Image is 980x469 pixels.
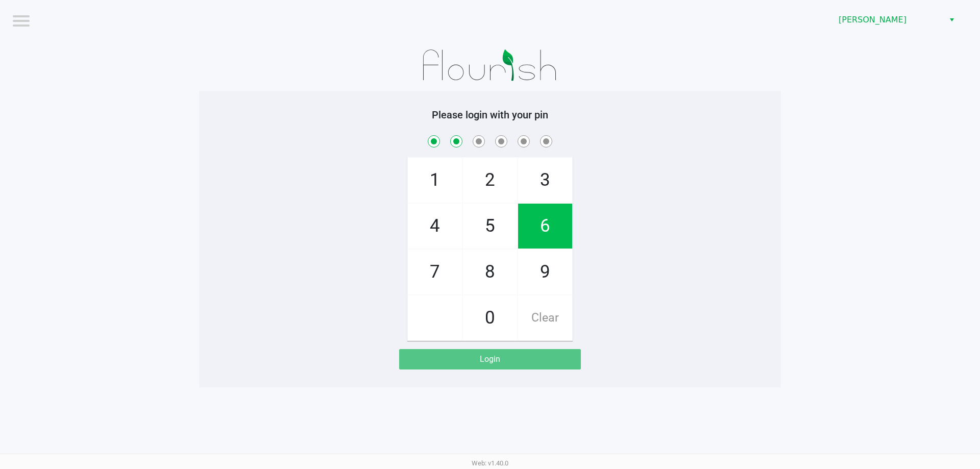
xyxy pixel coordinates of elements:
span: 6 [518,204,572,249]
span: 7 [408,250,462,294]
span: 4 [408,204,462,249]
span: 1 [408,158,462,203]
span: Clear [518,295,572,340]
span: 0 [463,295,517,340]
span: 8 [463,250,517,294]
h5: Please login with your pin [207,109,773,121]
span: 9 [518,250,572,294]
span: Web: v1.40.0 [472,459,508,467]
span: 3 [518,158,572,203]
span: 5 [463,204,517,249]
span: 2 [463,158,517,203]
span: [PERSON_NAME] [839,14,938,26]
button: Select [944,11,959,29]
